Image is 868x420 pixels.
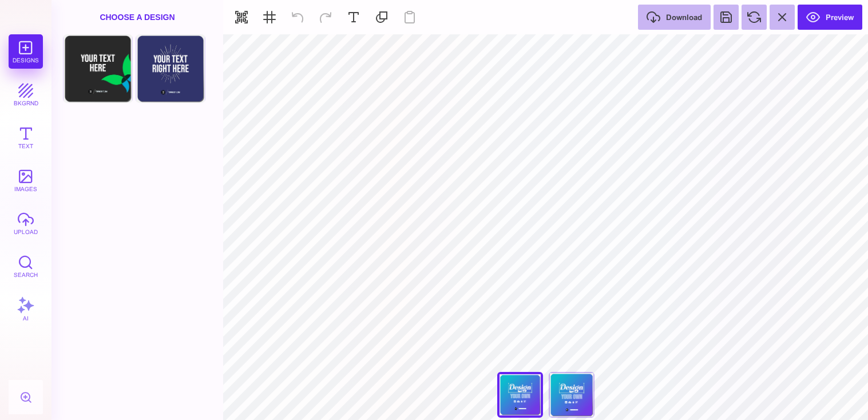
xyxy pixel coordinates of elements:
[798,5,862,30] button: Preview
[9,77,43,112] button: bkgrnd
[638,5,711,30] button: Download
[9,163,43,197] button: images
[9,206,43,240] button: upload
[9,249,43,283] button: Search
[9,120,43,154] button: Text
[9,292,43,326] button: AI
